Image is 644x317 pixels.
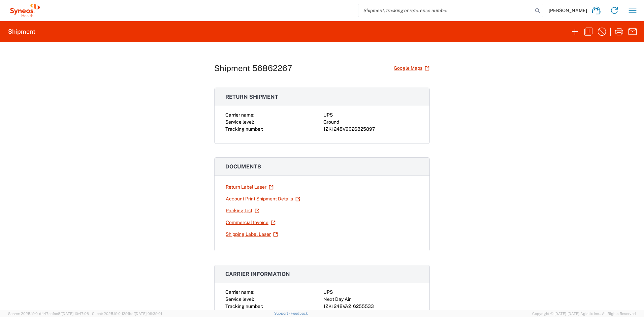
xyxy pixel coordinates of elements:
h1: Shipment 56862267 [214,63,292,73]
div: 1ZK1248VA216255533 [323,303,419,310]
div: Ground [323,119,419,126]
span: Tracking number: [225,126,263,132]
span: Carrier information [225,271,290,277]
span: Client: 2025.19.0-129fbcf [92,312,162,316]
span: [DATE] 09:39:01 [135,312,162,316]
a: Support [274,311,291,315]
div: UPS [323,289,419,296]
a: Commercial Invoice [225,217,276,228]
span: Documents [225,163,261,170]
span: Return shipment [225,94,278,100]
a: Feedback [291,311,308,315]
a: Google Maps [393,62,430,74]
span: [PERSON_NAME] [549,7,587,13]
input: Shipment, tracking or reference number [358,4,533,17]
div: 1ZK1248V9026825897 [323,126,419,133]
span: Service level: [225,296,254,302]
a: Shipping Label Laser [225,228,278,240]
div: Next Day Air [323,296,419,303]
span: Service level: [225,119,254,125]
span: Carrier name: [225,289,254,295]
span: Carrier name: [225,112,254,118]
span: Server: 2025.19.0-d447cefac8f [8,312,89,316]
span: [DATE] 10:47:06 [62,312,89,316]
a: Account Print Shipment Details [225,193,300,205]
div: UPS [323,112,419,119]
h2: Shipment [8,28,35,36]
span: Copyright © [DATE]-[DATE] Agistix Inc., All Rights Reserved [532,311,636,317]
a: Packing List [225,205,260,217]
a: Return Label Laser [225,181,274,193]
span: Tracking number: [225,304,263,309]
